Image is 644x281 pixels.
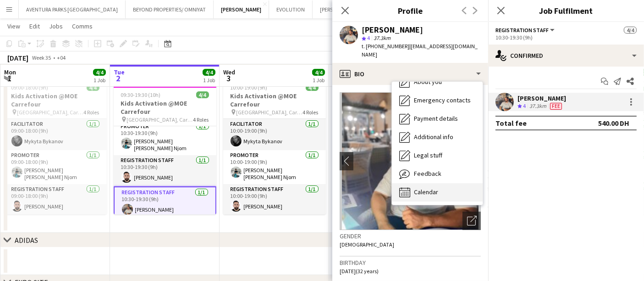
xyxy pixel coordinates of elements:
[223,119,326,150] app-card-role: Facilitator1/110:00-19:00 (9h)Mykyta Bykanov
[4,150,107,184] app-card-role: Promoter1/109:00-18:00 (9h)[PERSON_NAME] [PERSON_NAME] Njom
[68,20,96,32] a: Comms
[362,26,423,34] div: [PERSON_NAME]
[392,91,483,110] div: Emergency contacts
[84,109,99,116] span: 4 Roles
[340,241,394,248] span: [DEMOGRAPHIC_DATA]
[414,188,438,196] span: Calendar
[495,118,527,128] div: Total fee
[223,92,326,108] h3: Kids Activation @MOE Carrefour
[222,73,235,84] span: 3
[223,68,235,76] span: Wed
[30,54,53,61] span: Week 35
[114,186,216,219] app-card-role: Registration Staff1/110:30-19:30 (9h)[PERSON_NAME]
[114,155,216,186] app-card-role: Registration Staff1/110:30-19:30 (9h)[PERSON_NAME]
[214,0,269,18] button: [PERSON_NAME]
[414,114,458,123] span: Payment details
[17,109,84,116] span: [GEOGRAPHIC_DATA], Carrefour
[303,109,319,116] span: 4 Roles
[87,84,99,91] span: 4/4
[367,34,370,41] span: 4
[331,73,344,84] span: 4
[26,20,44,32] a: Edit
[340,92,481,230] img: Crew avatar or photo
[57,54,66,61] div: +04
[495,27,549,34] span: Registration Staff
[112,73,125,84] span: 2
[392,73,483,91] div: About you
[624,27,637,34] span: 4/4
[414,78,442,86] span: About you
[392,165,483,183] div: Feedback
[313,77,325,84] div: 1 Job
[340,259,481,267] h3: Birthday
[332,5,488,17] h3: Profile
[114,99,216,116] h3: Kids Activation @MOE Carrefour
[114,79,216,214] app-job-card: In progress09:30-19:30 (10h)4/4Kids Activation @MOE Carrefour [GEOGRAPHIC_DATA], Carrefour4 Roles...
[203,77,215,84] div: 1 Job
[362,43,409,50] span: t. [PHONE_NUMBER]
[7,22,20,30] span: View
[3,73,16,84] span: 1
[332,63,488,85] div: Bio
[127,116,193,123] span: [GEOGRAPHIC_DATA], Carrefour
[340,232,481,240] h3: Gender
[193,116,209,123] span: 4 Roles
[15,236,38,245] div: ADIDAS
[72,22,93,30] span: Comms
[550,103,562,110] span: Fee
[49,22,63,30] span: Jobs
[528,102,548,110] div: 37.3km
[237,109,303,116] span: [GEOGRAPHIC_DATA], Carrefour
[4,92,107,108] h3: Kids Activation @MOE Carrefour
[126,0,214,18] button: BEYOND PROPERTIES/ OMNIYAT
[488,5,644,17] h3: Job Fulfilment
[11,84,49,91] span: 09:00-18:00 (9h)
[94,77,105,84] div: 1 Job
[196,91,209,98] span: 4/4
[121,91,161,98] span: 09:30-19:30 (10h)
[7,53,28,62] div: [DATE]
[495,34,637,41] div: 10:30-19:30 (9h)
[495,27,556,34] button: Registration Staff
[598,118,629,128] div: 540.00 DH
[392,110,483,128] div: Payment details
[114,121,216,155] app-card-role: Promoter1/110:30-19:30 (9h)[PERSON_NAME] [PERSON_NAME] Njom
[4,119,107,150] app-card-role: Facilitator1/109:00-18:00 (9h)Mykyta Bykanov
[312,69,325,76] span: 4/4
[223,184,326,215] app-card-role: Registration Staff1/110:00-19:00 (9h)[PERSON_NAME]
[523,102,526,109] span: 4
[462,212,481,230] div: Open photos pop-in
[231,84,268,91] span: 10:00-19:00 (9h)
[4,184,107,215] app-card-role: Registration Staff1/109:00-18:00 (9h)[PERSON_NAME]
[223,150,326,184] app-card-role: Promoter1/110:00-19:00 (9h)[PERSON_NAME] [PERSON_NAME] Njom
[372,34,392,41] span: 37.3km
[4,79,107,214] app-job-card: 09:00-18:00 (9h)4/4Kids Activation @MOE Carrefour [GEOGRAPHIC_DATA], Carrefour4 RolesFacilitator1...
[114,68,125,76] span: Tue
[414,169,441,178] span: Feedback
[93,69,106,76] span: 4/4
[306,84,319,91] span: 4/4
[223,79,326,214] app-job-card: 10:00-19:00 (9h)4/4Kids Activation @MOE Carrefour [GEOGRAPHIC_DATA], Carrefour4 RolesFacilitator1...
[45,20,66,32] a: Jobs
[414,96,471,104] span: Emergency contacts
[392,128,483,146] div: Additional info
[392,146,483,165] div: Legal stuff
[488,45,644,67] div: Confirmed
[269,0,313,18] button: EVOLUTION
[313,0,367,18] button: [PERSON_NAME]
[548,102,564,110] div: Crew has different fees then in role
[203,69,215,76] span: 4/4
[517,94,566,102] div: [PERSON_NAME]
[414,151,442,159] span: Legal stuff
[19,0,126,18] button: AVENTURA PARKS [GEOGRAPHIC_DATA]
[340,268,379,275] span: [DATE] (32 years)
[4,68,16,76] span: Mon
[362,43,478,58] span: | [EMAIL_ADDRESS][DOMAIN_NAME]
[414,133,453,141] span: Additional info
[392,183,483,202] div: Calendar
[29,22,40,30] span: Edit
[4,20,24,32] a: View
